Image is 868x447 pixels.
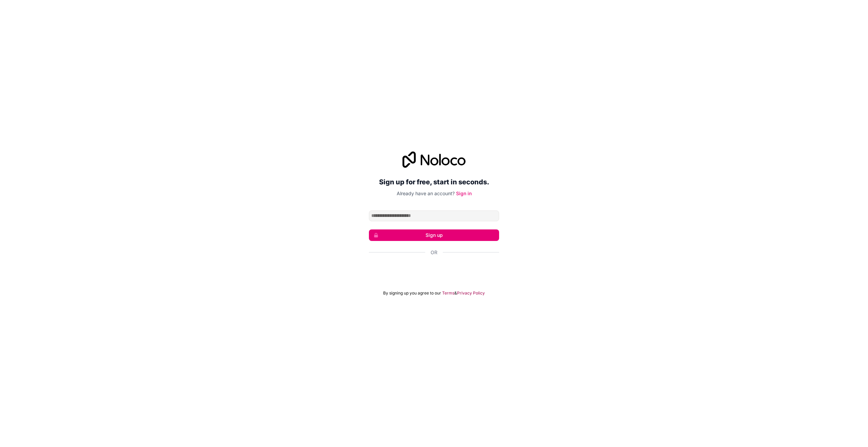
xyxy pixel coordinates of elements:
[442,290,454,296] a: Terms
[369,229,499,241] button: Sign up
[369,176,499,188] h2: Sign up for free, start in seconds.
[431,249,437,256] span: Or
[383,290,441,296] span: By signing up you agree to our
[456,190,472,196] a: Sign in
[457,290,485,296] a: Privacy Policy
[366,263,502,278] iframe: Sign in with Google Button
[369,210,499,221] input: Email address
[397,190,455,196] span: Already have an account?
[454,290,457,296] span: &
